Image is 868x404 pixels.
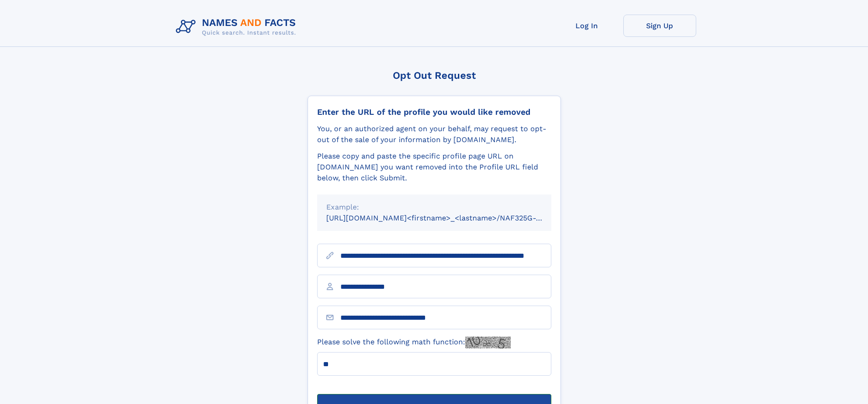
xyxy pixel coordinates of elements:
a: Sign Up [623,15,696,37]
img: Logo Names and Facts [172,15,303,39]
div: Please copy and paste the specific profile page URL on [DOMAIN_NAME] you want removed into the Pr... [317,151,551,184]
div: You, or an authorized agent on your behalf, may request to opt-out of the sale of your informatio... [317,123,551,145]
div: Opt Out Request [308,70,561,81]
div: Example: [326,202,542,213]
div: Enter the URL of the profile you would like removed [317,107,551,117]
label: Please solve the following math function: [317,337,511,348]
small: [URL][DOMAIN_NAME]<firstname>_<lastname>/NAF325G-xxxxxxxx [326,214,569,222]
a: Log In [550,15,623,37]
